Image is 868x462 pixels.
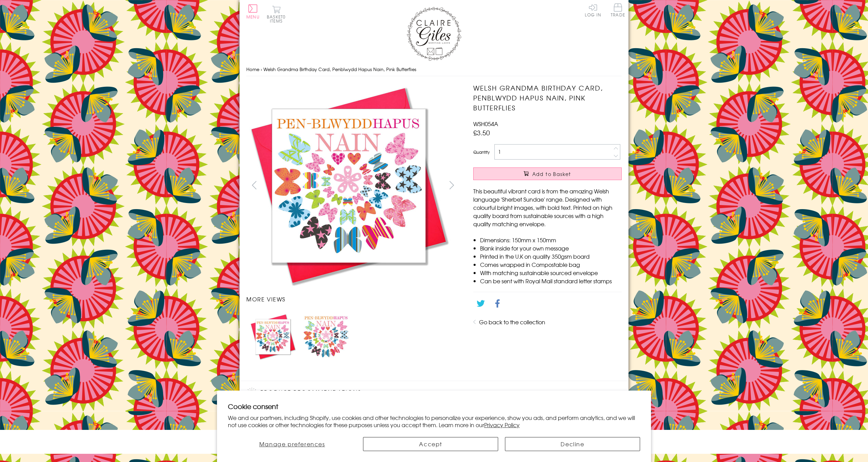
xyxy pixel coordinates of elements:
[300,310,353,363] li: Carousel Page 2
[228,402,640,411] h2: Cookie consent
[480,269,622,277] li: With matching sustainable sourced envelope
[246,310,300,363] li: Carousel Page 1 (Current Slide)
[246,66,259,72] a: Home
[484,421,520,429] a: Privacy Policy
[246,310,460,363] ul: Carousel Pagination
[303,313,349,360] img: Welsh Grandma Birthday Card, Penblwydd Hapus Nain, Pink Butterflies
[363,437,498,451] button: Accept
[532,171,571,177] span: Add to Basket
[246,63,622,77] nav: breadcrumbs
[505,437,640,451] button: Decline
[259,440,325,448] span: Manage preferences
[473,83,622,112] h1: Welsh Grandma Birthday Card, Penblwydd Hapus Nain, Pink Butterflies
[263,66,416,72] span: Welsh Grandma Birthday Card, Penblwydd Hapus Nain, Pink Butterflies
[250,313,296,360] img: Welsh Grandma Birthday Card, Penblwydd Hapus Nain, Pink Butterflies
[473,120,498,128] span: WSH054A
[473,187,622,228] p: This beautiful vibrant card is from the amazing Welsh language 'Sherbet Sundae' range. Designed w...
[407,7,461,61] img: Claire Giles Greetings Cards
[246,177,262,193] button: prev
[444,177,460,193] button: next
[480,260,622,269] li: Comes wrapped in Compostable bag
[480,236,622,244] li: Dimensions: 150mm x 150mm
[611,3,625,17] span: Trade
[480,277,622,285] li: Can be sent with Royal Mail standard letter stamps
[261,66,262,72] span: ›
[246,295,460,303] h3: More views
[228,414,640,429] p: We and our partners, including Shopify, use cookies and other technologies to personalize your ex...
[611,3,625,18] a: Trade
[246,83,451,288] img: Welsh Grandma Birthday Card, Penblwydd Hapus Nain, Pink Butterflies
[473,167,622,180] button: Add to Basket
[480,252,622,260] li: Printed in the U.K on quality 350gsm board
[480,244,622,252] li: Blank inside for your own message
[270,14,286,24] span: 0 items
[479,318,545,326] a: Go back to the collection
[473,149,490,155] label: Quantity
[246,14,260,20] span: Menu
[246,4,260,19] button: Menu
[585,3,601,17] a: Log In
[246,388,622,398] h2: Product recommendations
[267,5,286,23] button: Basket0 items
[473,128,490,137] span: £3.50
[228,437,356,451] button: Manage preferences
